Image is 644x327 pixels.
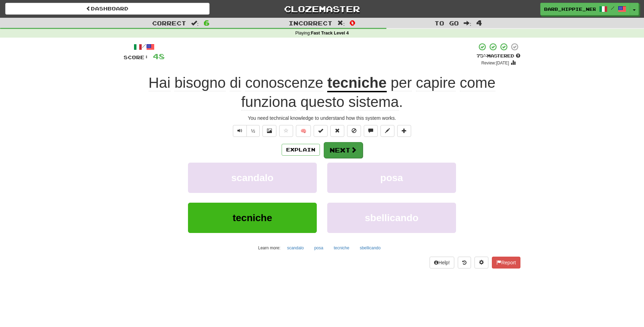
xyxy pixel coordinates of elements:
[476,18,482,27] span: 4
[347,125,361,137] button: Ignore sentence (alt+i)
[391,75,412,91] span: per
[464,20,471,26] span: :
[296,125,311,137] button: 🧠
[233,125,247,137] button: Play sentence audio (ctl+space)
[279,125,293,137] button: Favorite sentence (alt+f)
[230,75,241,91] span: di
[311,31,349,36] strong: Fast Track Level 4
[460,75,496,91] span: come
[380,172,403,183] span: posa
[289,20,332,26] span: Incorrect
[282,144,320,156] button: Explain
[124,54,149,60] span: Score:
[434,20,459,26] span: To go
[327,163,456,193] button: posa
[300,94,344,110] span: questo
[204,18,210,27] span: 6
[174,75,226,91] span: bisogno
[258,246,281,250] small: Learn more:
[191,20,199,26] span: :
[348,94,399,110] span: sistema
[246,125,260,137] button: ½
[350,18,355,27] span: 0
[330,243,353,253] button: tecniche
[365,212,418,223] span: sbellicando
[124,115,520,122] div: You need technical knowledge to understand how this system works.
[5,3,210,15] a: Dashboard
[477,53,487,59] span: 75 %
[124,42,165,51] div: /
[380,125,394,137] button: Edit sentence (alt+d)
[327,75,386,92] u: tecniche
[314,125,328,137] button: Set this sentence to 100% Mastered (alt+m)
[231,172,273,183] span: scandalo
[233,212,272,223] span: tecniche
[152,20,186,26] span: Correct
[188,163,317,193] button: scandalo
[324,142,363,158] button: Next
[611,6,614,10] span: /
[356,243,384,253] button: sbellicando
[330,125,344,137] button: Reset to 0% Mastered (alt+r)
[492,257,520,268] button: Report
[262,125,276,137] button: Show image (alt+x)
[458,257,471,268] button: Round history (alt+y)
[430,257,454,268] button: Help!
[245,75,323,91] span: conoscenze
[337,20,345,26] span: :
[540,3,630,15] a: barb_hippie_nerd /
[231,125,260,137] div: Text-to-speech controls
[153,52,165,61] span: 48
[477,53,520,59] div: Mastered
[241,94,297,110] span: funziona
[327,203,456,233] button: sbellicando
[149,75,171,91] span: Hai
[283,243,308,253] button: scandalo
[364,125,378,137] button: Discuss sentence (alt+u)
[220,3,424,15] a: Clozemaster
[481,61,509,65] small: Review: [DATE]
[397,125,411,137] button: Add to collection (alt+a)
[544,6,596,12] span: barb_hippie_nerd
[188,203,317,233] button: tecniche
[311,243,327,253] button: posa
[416,75,456,91] span: capire
[241,75,496,110] span: .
